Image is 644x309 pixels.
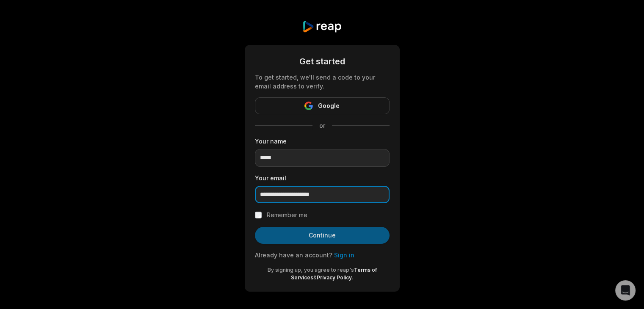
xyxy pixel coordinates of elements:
button: Continue [255,227,390,244]
div: Open Intercom Messenger [615,280,636,301]
label: Your name [255,137,390,146]
span: By signing up, you agree to reap's [268,267,354,273]
label: Your email [255,174,390,182]
span: Google [318,101,340,111]
span: Already have an account? [255,251,332,259]
a: Terms of Services [291,267,377,281]
a: Privacy Policy [317,274,352,281]
label: Remember me [267,210,307,220]
span: & [313,274,317,281]
div: Get started [255,55,390,68]
span: or [312,121,332,130]
span: . [352,274,353,281]
div: To get started, we'll send a code to your email address to verify. [255,73,390,91]
a: Sign in [334,251,354,259]
button: Google [255,97,390,114]
img: reap [302,20,342,33]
